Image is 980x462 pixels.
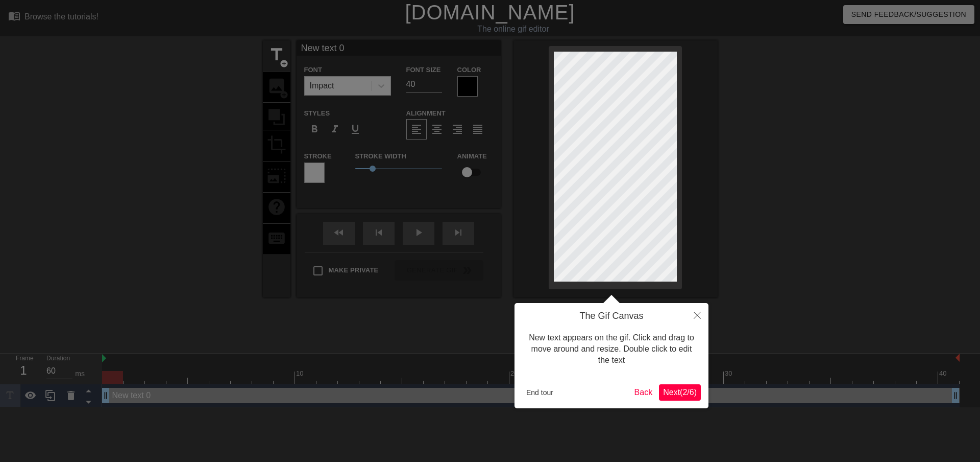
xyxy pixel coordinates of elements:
button: Next [659,384,701,401]
button: End tour [522,385,557,400]
button: Close [686,303,708,327]
span: Next ( 2 / 6 ) [663,388,697,397]
div: New text appears on the gif. Click and drag to move around and resize. Double click to edit the text [522,322,701,377]
h4: The Gif Canvas [522,311,701,322]
button: Back [630,384,657,401]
